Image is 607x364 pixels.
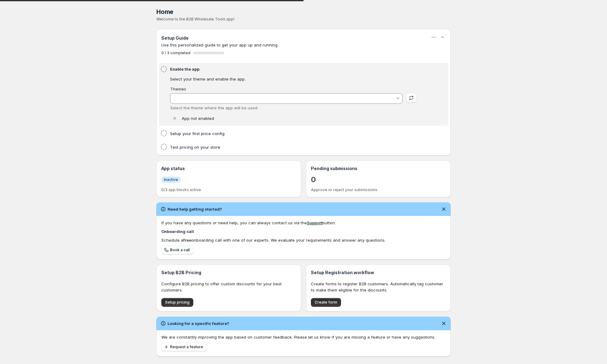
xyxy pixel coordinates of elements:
p: App not enabled [182,115,214,121]
h3: Setup Guide [161,35,189,41]
h2: Need help getting started? [168,206,222,212]
span: Book a call [170,248,190,252]
a: Book a call [161,246,194,254]
span: Request a feature [170,344,203,349]
p: Create forms to register B2B customers. Automatically tag customer to make them eligible for the ... [311,281,446,293]
span: Setup pricing [165,300,190,305]
button: Dismiss notification [439,319,448,328]
h4: Onboarding call [161,228,446,235]
div: Select the theme where the app will be used [170,105,403,110]
button: Create form [311,298,341,307]
span: Inactive [164,177,178,182]
span: 0 / 3 completed [161,50,190,55]
p: Select your theme and enable the app. [170,76,416,82]
button: Setup pricing [161,298,193,307]
b: free [183,238,191,243]
h4: Enable the app [170,66,418,72]
h4: Test pricing on your store [170,144,418,150]
h4: Setup your first price config [170,130,418,137]
p: Welcome to the B2B Wholesale Tools app! [156,17,451,22]
p: Use this personalized guide to get your app up and running. [161,42,446,48]
h3: Setup Registration workflow [311,270,446,276]
button: Dismiss notification [439,205,448,213]
h3: App status [161,165,296,172]
p: 0/3 app blocks active [161,187,296,192]
a: InfoInactive [161,176,181,183]
p: We are constantly improving the app based on customer feedback. Please let us know if you are mis... [161,334,446,340]
p: Configure B2B pricing to offer custom discounts for your best customers. [161,281,296,293]
a: Support [307,220,322,225]
div: Schedule a onboarding call with one of our experts. We evaluate your requirements and answer any ... [161,237,446,243]
div: If you have any questions or need help, you can always contact us via the button. [161,220,446,226]
button: Request a feature [161,343,207,351]
h3: Setup B2B Pricing [161,270,296,276]
a: 0 [311,175,316,185]
span: Home [156,8,173,15]
span: Create form [315,300,337,305]
h2: Looking for a specific feature? [168,320,229,327]
p: Approve or reject your submissions [311,187,446,192]
h3: Pending submissions [311,165,446,172]
label: Themes [170,86,186,91]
